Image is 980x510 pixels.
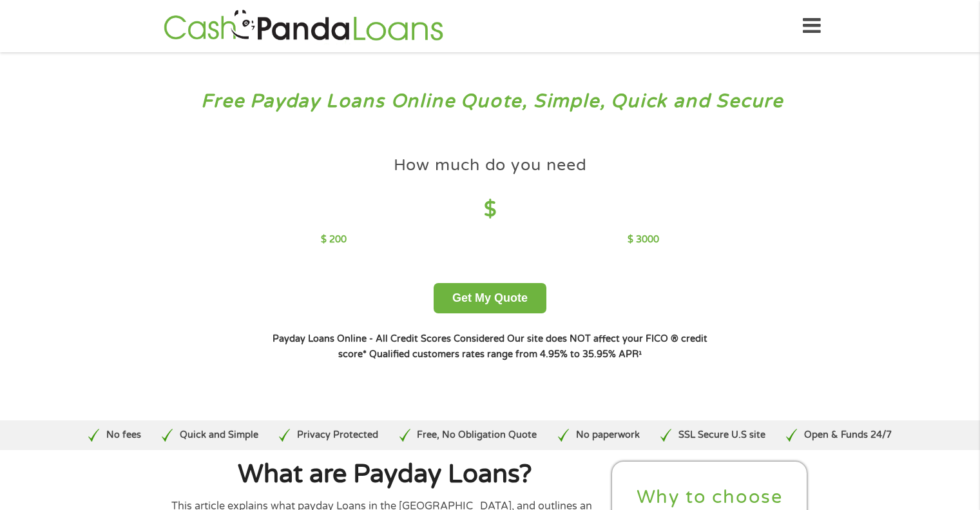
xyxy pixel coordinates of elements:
p: No paperwork [576,428,640,442]
p: Privacy Protected [297,428,378,442]
p: Quick and Simple [180,428,258,442]
button: Get My Quote [434,283,546,313]
img: GetLoanNow Logo [160,8,447,44]
h4: $ [321,197,659,223]
strong: Qualified customers rates range from 4.95% to 35.95% APR¹ [369,349,642,360]
h1: What are Payday Loans? [171,462,599,487]
p: SSL Secure U.S site [678,428,765,442]
p: Open & Funds 24/7 [804,428,892,442]
p: No fees [106,428,141,442]
h3: Free Payday Loans Online Quote, Simple, Quick and Secure [37,90,943,113]
p: Free, No Obligation Quote [417,428,537,442]
strong: Payday Loans Online - All Credit Scores Considered [273,333,504,344]
p: $ 3000 [628,233,659,247]
h2: Why to choose [623,485,797,509]
h4: How much do you need [394,155,587,176]
strong: Our site does NOT affect your FICO ® credit score* [338,333,707,360]
p: $ 200 [321,233,347,247]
